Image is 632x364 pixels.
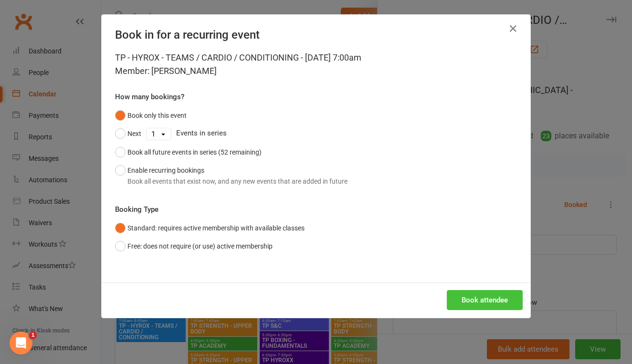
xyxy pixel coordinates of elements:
div: Events in series [115,125,517,143]
button: Book attendee [447,290,523,310]
h4: Book in for a recurring event [115,28,517,42]
label: How many bookings? [115,91,184,103]
button: Next [115,125,141,143]
button: Standard: requires active membership with available classes [115,219,305,237]
button: Enable recurring bookingsBook all events that exist now, and any new events that are added in future [115,161,348,190]
iframe: Intercom live chat [10,332,32,354]
div: TP - HYROX - TEAMS / CARDIO / CONDITIONING - [DATE] 7:00am Member: [PERSON_NAME] [115,51,517,78]
div: Book all events that exist now, and any new events that are added in future [127,176,348,187]
label: Booking Type [115,204,158,215]
div: Book all future events in series (52 remaining) [127,147,262,157]
button: Book only this event [115,106,187,125]
span: 1 [29,332,37,339]
button: Close [506,21,521,36]
button: Book all future events in series (52 remaining) [115,143,262,161]
button: Free: does not require (or use) active membership [115,237,273,255]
